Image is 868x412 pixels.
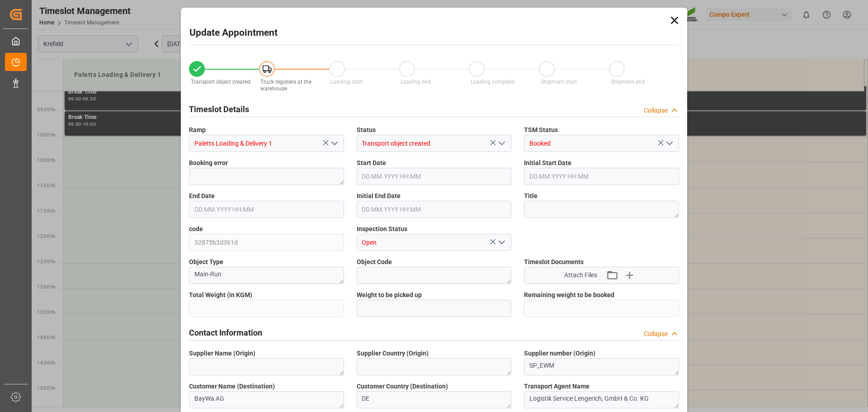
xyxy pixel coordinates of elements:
textarea: BayWa AG [189,391,344,408]
span: Title [524,191,538,201]
span: Object Code [357,257,392,267]
span: Loading start [330,79,363,85]
input: DD.MM.YYYY HH:MM [357,201,512,218]
span: Start Date [357,158,386,168]
span: Transport Agent Name [524,382,590,391]
span: Supplier Country (Origin) [357,349,429,358]
span: Ramp [189,125,206,135]
span: End Date [189,191,215,201]
button: open menu [662,137,675,151]
div: Collapse [644,106,668,115]
span: TSM Status [524,125,558,135]
span: Total Weight (in KGM) [189,290,252,300]
input: DD.MM.YYYY HH:MM [524,168,679,185]
span: Timeslot Documents [524,257,584,267]
span: Inspection Status [357,224,407,234]
textarea: Logistik Service Lengerich, GmbH & Co. KG [524,391,679,408]
input: DD.MM.YYYY HH:MM [189,201,344,218]
input: Type to search/select [357,135,512,152]
textarea: DE [357,391,512,408]
div: Collapse [644,329,668,339]
span: Initial End Date [357,191,401,201]
h2: Timeslot Details [189,103,249,115]
span: Loading end [401,79,431,85]
span: Shipment end [611,79,645,85]
span: Customer Country (Destination) [357,382,448,391]
span: Remaining weight to be booked [524,290,614,300]
span: Loading complete [471,79,514,85]
span: Customer Name (Destination) [189,382,275,391]
span: code [189,224,203,234]
textarea: Main-Run [189,267,344,284]
input: DD.MM.YYYY HH:MM [357,168,512,185]
span: Supplier Name (Origin) [189,349,255,358]
span: Transport object created [191,79,250,85]
span: Truck registers at the warehouse [260,79,311,92]
span: Weight to be picked up [357,290,422,300]
h2: Update Appointment [189,26,278,40]
button: open menu [495,137,508,151]
input: Type to search/select [189,135,344,152]
span: Object Type [189,257,223,267]
button: open menu [495,236,508,250]
span: Initial Start Date [524,158,571,168]
textarea: SP_EWM [524,358,679,375]
span: Attach Files [564,270,597,280]
span: Shipment start [541,79,577,85]
button: open menu [327,137,340,151]
h2: Contact Information [189,327,262,339]
span: Supplier number (Origin) [524,349,595,358]
span: Booking error [189,158,228,168]
span: Status [357,125,376,135]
